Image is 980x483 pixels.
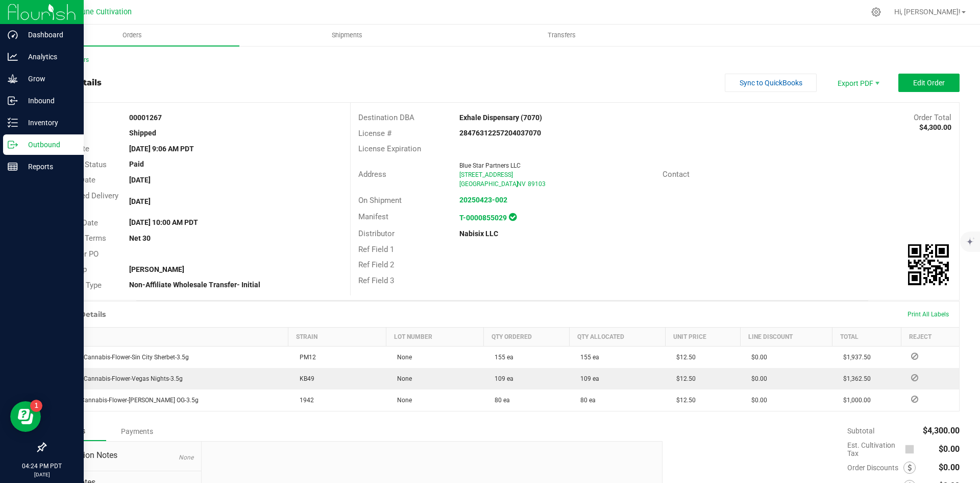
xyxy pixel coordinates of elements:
[8,30,18,40] inline-svg: Dashboard
[18,95,79,107] p: Inbound
[847,464,903,472] span: Order Discounts
[459,113,542,122] strong: Exhale Dispensary (7070)
[129,281,260,289] strong: Non-Affiliate Wholesale Transfer- Initial
[489,354,513,361] span: 155 ea
[18,117,79,129] p: Inventory
[671,397,696,404] span: $12.50
[838,375,871,382] span: $1,362.50
[459,162,521,169] span: Blue Star Partners LLC
[318,31,376,40] span: Shipments
[53,449,193,462] span: Destination Notes
[459,129,541,137] strong: 28476312257204037070
[52,354,189,361] span: Culture & Cannabis-Flower-Sin City Sherbet-3.5g
[52,397,199,404] span: Culture&Cannabis-Flower-[PERSON_NAME] OG-3.5g
[52,375,183,382] span: Culture & Cannabis-Flower-Vegas Nights-3.5g
[239,25,454,46] a: Shipments
[392,397,412,404] span: None
[509,212,517,222] span: In Sync
[392,375,412,382] span: None
[746,375,767,382] span: $0.00
[894,8,961,16] span: Hi, [PERSON_NAME]!
[746,397,767,404] span: $0.00
[358,260,394,269] span: Ref Field 2
[129,129,156,137] strong: Shipped
[129,234,151,242] strong: Net 30
[18,29,79,41] p: Dashboard
[838,397,871,404] span: $1,000.00
[5,462,79,471] p: 04:24 PM PDT
[923,426,960,435] span: $4,300.00
[870,7,883,17] div: Manage settings
[18,160,79,173] p: Reports
[459,180,518,188] span: [GEOGRAPHIC_DATA]
[53,191,118,212] span: Requested Delivery Date
[295,375,314,382] span: KB49
[46,328,288,347] th: Item
[386,328,483,347] th: Lot Number
[358,196,402,205] span: On Shipment
[8,96,18,106] inline-svg: Inbound
[129,145,194,153] strong: [DATE] 9:06 AM PDT
[919,123,951,131] strong: $4,300.00
[671,354,696,361] span: $12.50
[575,354,599,361] span: 155 ea
[459,214,507,222] a: T-0000855029
[847,427,874,435] span: Subtotal
[746,354,767,361] span: $0.00
[454,25,669,46] a: Transfers
[77,8,132,16] span: Dune Cultivation
[832,328,901,347] th: Total
[898,74,960,92] button: Edit Order
[358,212,388,221] span: Manifest
[30,400,42,412] iframe: Resource center unread badge
[129,218,198,226] strong: [DATE] 10:00 AM PDT
[489,397,510,404] span: 80 ea
[907,375,922,381] span: Reject Inventory
[358,170,386,179] span: Address
[295,354,316,361] span: PM12
[8,162,18,172] inline-svg: Reports
[8,52,18,62] inline-svg: Analytics
[663,170,690,179] span: Contact
[358,144,421,153] span: License Expiration
[106,422,167,441] div: Payments
[18,73,79,85] p: Grow
[8,118,18,128] inline-svg: Inventory
[358,276,394,285] span: Ref Field 3
[725,74,817,92] button: Sync to QuickBooks
[288,328,386,347] th: Strain
[516,180,517,188] span: ,
[905,443,919,456] span: Calculate cultivation tax
[129,176,151,184] strong: [DATE]
[8,140,18,150] inline-svg: Outbound
[665,328,740,347] th: Unit Price
[459,196,507,204] a: 20250423-002
[24,25,239,46] a: Orders
[10,401,41,432] iframe: Resource center
[483,328,569,347] th: Qty Ordered
[913,79,945,87] span: Edit Order
[939,463,960,472] span: $0.00
[908,311,949,318] span: Print All Labels
[575,375,599,382] span: 109 ea
[8,74,18,84] inline-svg: Grow
[5,471,79,478] p: [DATE]
[358,245,394,254] span: Ref Field 1
[129,113,162,122] strong: 00001267
[907,396,922,402] span: Reject Inventory
[534,31,590,40] span: Transfers
[459,171,513,178] span: [STREET_ADDRESS]
[18,51,79,63] p: Analytics
[459,229,498,238] strong: Nabisix LLC
[914,113,951,122] span: Order Total
[179,454,193,461] span: None
[295,397,314,404] span: 1942
[827,74,888,92] li: Export PDF
[740,79,802,87] span: Sync to QuickBooks
[18,139,79,151] p: Outbound
[358,229,395,238] span: Distributor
